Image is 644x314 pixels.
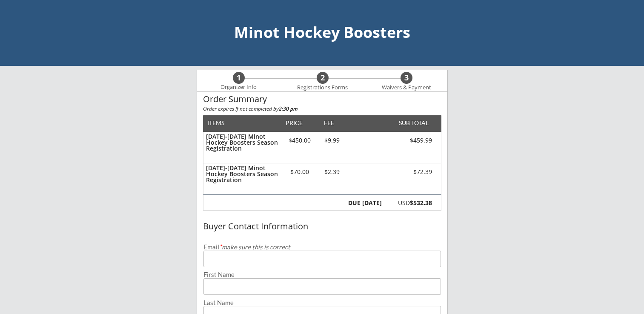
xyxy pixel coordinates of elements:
[410,199,432,207] strong: $532.38
[207,120,238,126] div: ITEMS
[203,244,441,250] div: Email
[9,25,635,40] div: Minot Hockey Boosters
[318,120,340,126] div: FEE
[215,84,262,91] div: Organizer Info
[219,243,290,251] em: make sure this is correct
[318,169,346,175] div: $2.39
[282,120,307,126] div: PRICE
[395,120,429,126] div: SUB TOTAL
[203,300,441,306] div: Last Name
[386,200,432,206] div: USD
[377,84,436,91] div: Waivers & Payment
[203,222,441,231] div: Buyer Contact Information
[282,137,318,143] div: $450.00
[384,169,432,175] div: $72.39
[401,73,412,83] div: 3
[203,271,441,278] div: First Name
[203,94,441,104] div: Order Summary
[293,84,352,91] div: Registrations Forms
[282,169,318,175] div: $70.00
[206,134,278,151] div: [DATE]-[DATE] Minot Hockey Boosters Season Registration
[233,73,245,83] div: 1
[346,200,382,206] div: DUE [DATE]
[279,105,298,112] strong: 2:30 pm
[317,73,329,83] div: 2
[384,137,432,143] div: $459.99
[206,165,278,183] div: [DATE]-[DATE] Minot Hockey Boosters Season Registration
[203,106,441,111] div: Order expires if not completed by
[318,137,346,143] div: $9.99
